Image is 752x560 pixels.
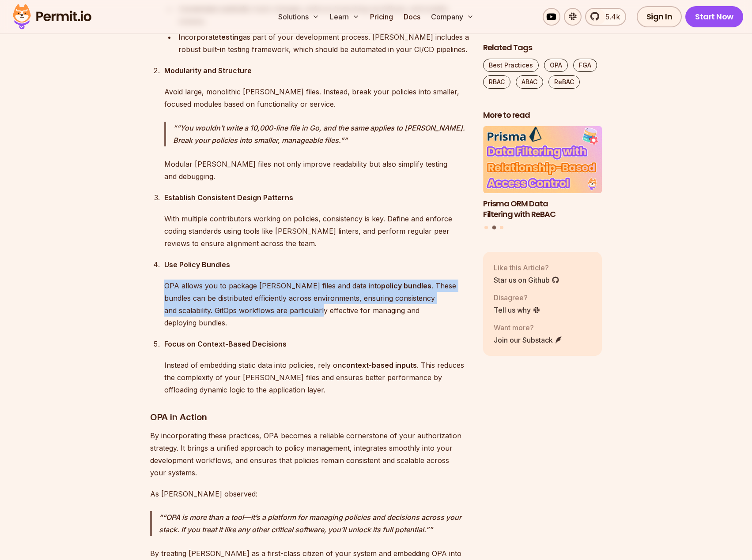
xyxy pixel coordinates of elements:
[164,260,230,269] strong: Use Policy Bundles
[164,193,293,202] strong: Establish Consistent Design Patterns
[483,126,602,231] div: Posts
[585,8,626,26] a: 5.4k
[637,6,682,27] a: Sign In
[494,262,559,273] p: Like this Article?
[164,86,469,110] p: Avoid large, monolithic [PERSON_NAME] files. Instead, break your policies into smaller, focused m...
[484,226,488,229] button: Go to slide 1
[483,126,602,220] li: 2 of 3
[173,122,469,146] p: “You wouldn’t write a 10,000-line file in Go, and the same applies to [PERSON_NAME]. Break your p...
[164,213,469,250] p: With multiple contributors working on policies, consistency is key. Define and enforce coding sta...
[275,8,323,26] button: Solutions
[150,488,469,500] p: As [PERSON_NAME] observed:
[494,322,563,333] p: Want more?
[573,59,597,72] a: FGA
[9,2,95,32] img: Permit logo
[483,198,602,220] h3: Prisma ORM Data Filtering with ReBAC
[483,42,602,53] h2: Related Tags
[544,59,568,72] a: OPA
[516,75,543,89] a: ABAC
[381,281,431,290] strong: policy bundles
[150,410,469,424] h3: OPA in Action
[494,305,540,315] a: Tell us why
[548,75,580,89] a: ReBAC
[427,8,477,26] button: Company
[367,8,397,26] a: Pricing
[178,31,469,56] div: Incorporate as part of your development process. [PERSON_NAME] includes a robust built-in testing...
[483,110,602,121] h2: More to read
[219,33,243,41] strong: testing
[483,75,510,89] a: RBAC
[483,59,539,72] a: Best Practices
[494,275,559,285] a: Star us on Github
[500,226,503,229] button: Go to slide 3
[164,280,469,329] p: OPA allows you to package [PERSON_NAME] files and data into . These bundles can be distributed ef...
[164,66,252,75] strong: Modularity and Structure
[164,340,287,348] strong: Focus on Context-Based Decisions
[164,359,469,396] p: Instead of embedding static data into policies, rely on . This reduces the complexity of your [PE...
[150,429,469,479] p: By incorporating these practices, OPA becomes a reliable cornerstone of your authorization strate...
[494,292,540,303] p: Disagree?
[159,511,469,536] p: “OPA is more than a tool—it’s a platform for managing policies and decisions across your stack. I...
[483,126,602,193] img: Prisma ORM Data Filtering with ReBAC
[342,361,417,370] strong: context-based inputs
[400,8,424,26] a: Docs
[494,335,563,345] a: Join our Substack
[685,6,743,27] a: Start Now
[326,8,363,26] button: Learn
[483,126,602,220] a: Prisma ORM Data Filtering with ReBACPrisma ORM Data Filtering with ReBAC
[492,225,496,229] button: Go to slide 2
[164,158,469,183] p: Modular [PERSON_NAME] files not only improve readability but also simplify testing and debugging.
[600,11,620,22] span: 5.4k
